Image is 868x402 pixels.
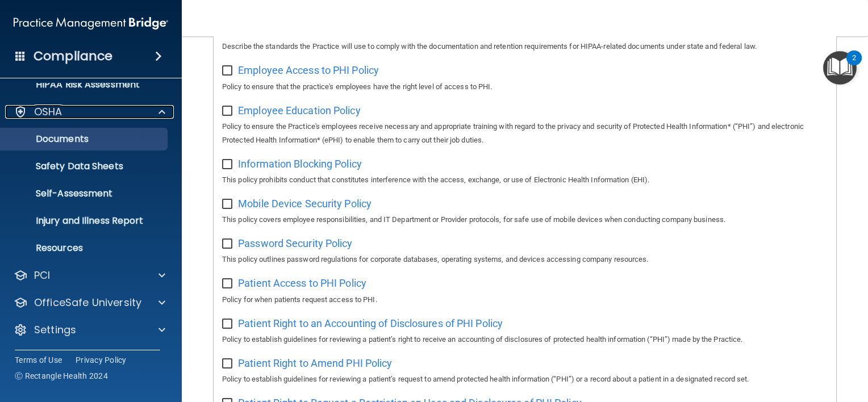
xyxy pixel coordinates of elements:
[238,237,352,249] span: Password Security Policy
[15,354,62,366] a: Terms of Use
[238,158,362,170] span: Information Blocking Policy
[34,296,141,309] p: OfficeSafe University
[34,269,50,282] p: PCI
[222,213,828,227] p: This policy covers employee responsibilities, and IT Department or Provider protocols, for safe u...
[238,64,379,76] span: Employee Access to PHI Policy
[14,296,165,309] a: OfficeSafe University
[76,354,127,366] a: Privacy Policy
[238,104,361,116] span: Employee Education Policy
[222,333,828,346] p: Policy to establish guidelines for reviewing a patient’s right to receive an accounting of disclo...
[238,198,372,210] span: Mobile Device Security Policy
[34,48,112,64] h4: Compliance
[238,277,366,289] span: Patient Access to PHI Policy
[222,253,828,266] p: This policy outlines password regulations for corporate databases, operating systems, and devices...
[14,105,165,119] a: OSHA
[222,40,828,53] p: Describe the standards the Practice will use to comply with the documentation and retention requi...
[238,357,392,369] span: Patient Right to Amend PHI Policy
[222,120,828,147] p: Policy to ensure the Practice's employees receive necessary and appropriate training with regard ...
[238,317,503,329] span: Patient Right to an Accounting of Disclosures of PHI Policy
[14,12,168,35] img: PMB logo
[222,293,828,307] p: Policy for when patients request access to PHI.
[7,79,162,90] p: HIPAA Risk Assessment
[34,105,62,119] p: OSHA
[7,161,162,172] p: Safety Data Sheets
[7,133,162,145] p: Documents
[14,269,165,282] a: PCI
[823,51,857,85] button: Open Resource Center, 2 new notifications
[222,80,828,94] p: Policy to ensure that the practice's employees have the right level of access to PHI.
[852,58,856,73] div: 2
[34,323,76,337] p: Settings
[7,215,162,227] p: Injury and Illness Report
[222,173,828,187] p: This policy prohibits conduct that constitutes interference with the access, exchange, or use of ...
[15,370,108,382] span: Ⓒ Rectangle Health 2024
[7,188,162,199] p: Self-Assessment
[222,372,828,386] p: Policy to establish guidelines for reviewing a patient’s request to amend protected health inform...
[14,323,165,337] a: Settings
[7,242,162,254] p: Resources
